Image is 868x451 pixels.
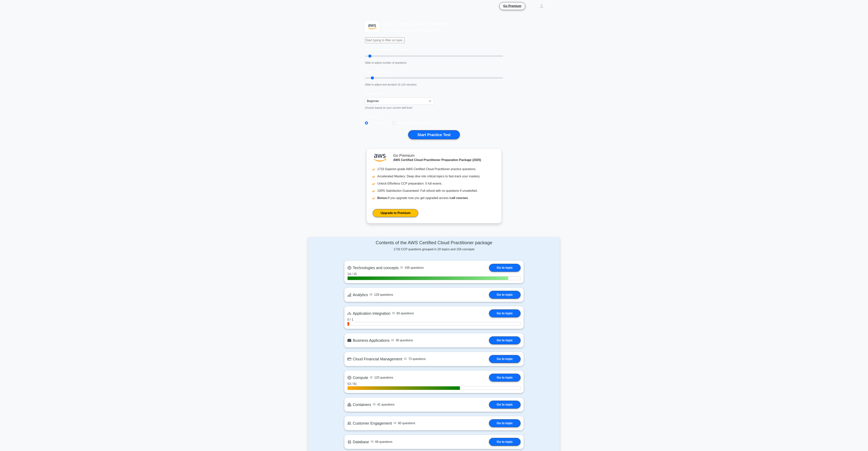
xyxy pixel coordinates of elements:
[408,130,460,139] button: Start Practice Test
[381,21,484,27] h4: AWS Certified Cloud Practitioner
[489,264,521,272] a: Go to topic
[489,374,521,382] a: Go to topic
[381,28,484,33] h5: Customize Your Next Practice Test
[373,209,418,217] a: Upgrade to Premium
[365,70,391,74] label: Duration: minutes
[489,291,521,299] a: Go to topic
[489,438,521,446] a: Go to topic
[365,115,503,119] label: Test Mode
[501,4,524,8] a: Go Premium
[377,70,381,73] span: 10
[365,91,385,96] label: Difficulty Level
[365,105,434,110] div: Choose based on your current skill level
[365,60,503,65] div: Slide to adjust number of questions
[369,121,389,125] label: Exam (Timed)
[489,309,521,317] a: Go to topic
[397,121,435,125] label: Practice (With explanations)
[394,48,397,52] span: 10
[489,401,521,409] a: Go to topic
[344,240,524,252] div: 1733 CCP questions grouped in 20 topics and 156 concepts
[531,2,557,10] a: N
[489,419,521,427] a: Go to topic
[365,37,405,43] input: Start typing to filter on topic or concept...
[489,336,521,344] a: Go to topic
[365,82,503,87] div: Slide to adjust test duration (5-120 minutes)
[489,355,521,363] a: Go to topic
[344,240,524,246] h4: Contents of the AWS Certified Cloud Practitioner package
[365,48,410,52] label: Number of questions: questions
